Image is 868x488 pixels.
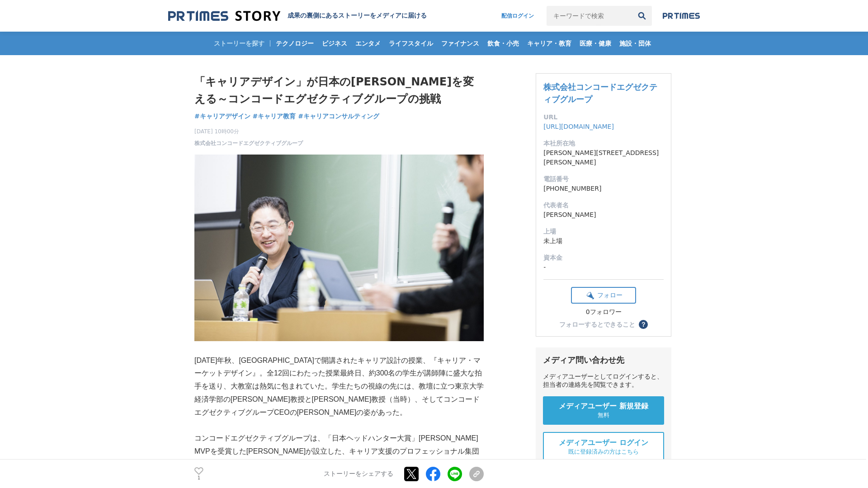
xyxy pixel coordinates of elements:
[194,112,250,121] a: #キャリアデザイン
[559,438,648,448] span: メディアユーザー ログイン
[288,12,427,20] h2: 成果の裏側にあるストーリーをメディアに届ける
[616,32,655,55] a: 施設・団体
[524,39,575,47] span: キャリア・教育
[272,39,317,47] span: テクノロジー
[543,123,614,130] a: [URL][DOMAIN_NAME]
[543,373,664,389] div: メディアユーザーとしてログインすると、担当者の連絡先を閲覧できます。
[543,210,664,220] dd: [PERSON_NAME]
[194,476,203,480] p: 1
[543,263,664,272] dd: -
[571,308,636,316] div: 0フォロワー
[543,432,664,462] a: メディアユーザー ログイン 既に登録済みの方はこちら
[194,73,484,108] h1: 「キャリアデザイン」が日本の[PERSON_NAME]を変える～コンコードエグゼクティブグループの挑戦
[547,6,632,26] input: キーワードで検索
[352,32,384,55] a: エンタメ
[194,112,250,120] span: #キャリアデザイン
[484,32,523,55] a: 飲食・小売
[438,32,483,55] a: ファイナンス
[543,148,664,167] dd: [PERSON_NAME][STREET_ADDRESS][PERSON_NAME]
[543,253,664,263] dt: 資本金
[253,112,296,120] span: #キャリア教育
[543,227,664,236] dt: 上場
[168,10,280,22] img: 成果の裏側にあるストーリーをメディアに届ける
[616,39,655,47] span: 施設・団体
[324,470,393,478] p: ストーリーをシェアする
[318,39,351,47] span: ビジネス
[543,201,664,210] dt: 代表者名
[484,39,523,47] span: 飲食・小売
[194,127,303,136] span: [DATE] 10時00分
[168,10,427,22] a: 成果の裏側にあるストーリーをメディアに届ける 成果の裏側にあるストーリーをメディアに届ける
[298,112,379,121] a: #キャリアコンサルティング
[253,112,296,121] a: #キャリア教育
[632,6,652,26] button: 検索
[524,32,575,55] a: キャリア・教育
[559,402,648,411] span: メディアユーザー 新規登録
[272,32,317,55] a: テクノロジー
[385,39,437,47] span: ライフスタイル
[385,32,437,55] a: ライフスタイル
[543,236,664,246] dd: 未上場
[543,139,664,148] dt: 本社所在地
[492,6,543,26] a: 配信ログイン
[663,12,700,19] img: prtimes
[639,320,648,329] button: ？
[543,184,664,193] dd: [PHONE_NUMBER]
[543,174,664,184] dt: 電話番号
[543,396,664,425] a: メディアユーザー 新規登録 無料
[571,287,636,304] button: フォロー
[543,113,664,122] dt: URL
[559,321,635,328] div: フォローするとできること
[352,39,384,47] span: エンタメ
[576,39,615,47] span: 医療・健康
[298,112,379,120] span: #キャリアコンサルティング
[576,32,615,55] a: 医療・健康
[640,321,646,328] span: ？
[543,82,657,104] a: 株式会社コンコードエグゼクティブグループ
[194,155,484,341] img: thumbnail_28f75ec0-91f6-11f0-8bf6-37ccf15f8593.jpg
[568,448,639,456] span: 既に登録済みの方はこちら
[194,139,303,147] a: 株式会社コンコードエグゼクティブグループ
[318,32,351,55] a: ビジネス
[194,354,484,419] p: [DATE]年秋、[GEOGRAPHIC_DATA]で開講されたキャリア設計の授業、『キャリア・マーケットデザイン』。全12回にわたった授業最終日、約300名の学生が講師陣に盛大な拍手を送り、大...
[598,411,609,419] span: 無料
[438,39,483,47] span: ファイナンス
[543,355,664,366] div: メディア問い合わせ先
